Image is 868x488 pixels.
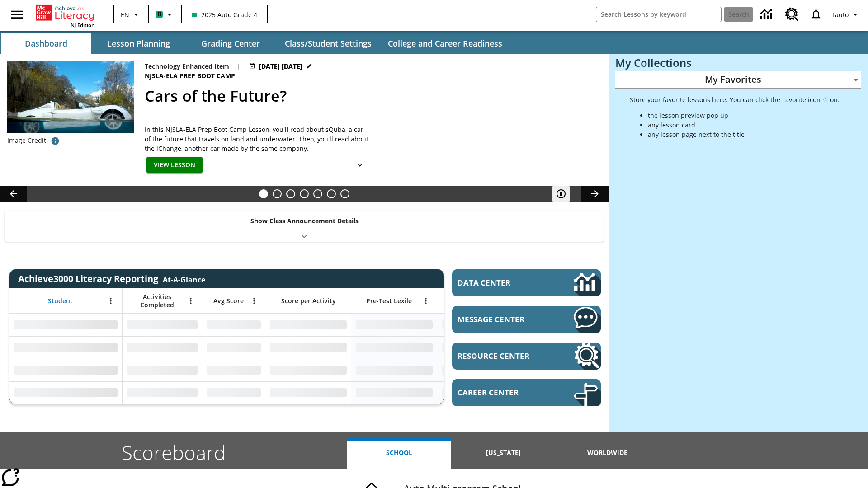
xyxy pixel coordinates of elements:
div: At-A-Glance [163,273,205,285]
button: View Lesson [146,157,203,174]
button: Dashboard [1,33,91,54]
a: Notifications [804,3,828,26]
a: Home [36,4,94,22]
a: Resource Center, Will open in new tab [452,343,601,370]
button: Slide 4 One Idea, Lots of Hard Work [300,189,309,198]
button: Worldwide [556,437,660,469]
span: Activities Completed [127,293,187,309]
span: 2025 Auto Grade 4 [192,10,257,19]
button: School [347,437,451,469]
button: College and Career Readiness [381,33,509,54]
div: Show Class Announcement Details [5,211,604,242]
button: Open Menu [247,294,261,308]
span: NJ Edition [71,22,94,28]
a: Resource Center, Will open in new tab [780,2,804,27]
span: EN [121,10,129,19]
div: No Data, [202,314,265,336]
button: Photo credit: AP [46,133,64,149]
span: Avg Score [213,297,244,305]
div: No Data, [437,359,523,381]
span: Resource Center [458,351,547,361]
div: Home [36,3,94,28]
div: No Data, [123,336,202,359]
button: Open Menu [104,294,118,308]
div: In this NJSLA-ELA Prep Boot Camp Lesson, you'll read about sQuba, a car of the future that travel... [145,125,371,153]
button: Open Menu [184,294,198,308]
button: Grading Center [185,33,276,54]
button: Slide 3 What's the Big Idea? [286,189,295,198]
span: Data Center [458,277,543,288]
button: Slide 6 Career Lesson [327,189,336,198]
button: Open side menu [4,1,30,28]
div: No Data, [437,314,523,336]
div: No Data, [123,359,202,381]
span: Pre-Test Lexile [366,297,412,305]
li: any lesson card [648,120,840,130]
p: Technology Enhanced Item [145,61,229,71]
input: search field [596,7,721,22]
button: Class/Student Settings [278,33,379,54]
li: any lesson page next to the title [648,130,840,139]
a: Data Center [452,269,601,296]
button: Lesson carousel, Next [581,186,609,202]
button: Lesson Planning [93,33,184,54]
a: Career Center [452,379,601,406]
div: No Data, [437,381,523,404]
div: No Data, [202,359,265,381]
p: Show Class Announcement Details [250,216,359,225]
span: Score per Activity [281,297,336,305]
div: No Data, [202,381,265,404]
span: NJSLA-ELA Prep Boot Camp [145,71,237,81]
span: Tauto [831,10,849,19]
h2: Cars of the Future? [145,84,598,108]
button: Show Details [351,157,369,174]
button: Boost Class color is mint green. Change class color [152,6,179,23]
button: Slide 5 Pre-release lesson [313,189,322,198]
div: No Data, [437,336,523,359]
span: | [236,61,240,71]
span: B [157,9,161,20]
div: Pause [552,186,579,202]
button: Slide 1 Cars of the Future? [259,189,268,198]
h3: My Collections [615,56,861,69]
div: No Data, [123,381,202,404]
span: Career Center [458,387,547,398]
button: Open Menu [419,294,433,308]
li: the lesson preview pop up [648,111,840,120]
button: Slide 7 Sleepless in the Animal Kingdom [340,189,349,198]
p: Image Credit [7,136,46,145]
span: Message Center [458,314,547,324]
div: My Favorites [615,71,861,89]
p: Store your favorite lessons here. You can click the Favorite icon ♡ on: [630,95,840,104]
img: High-tech automobile treading water. [7,61,134,147]
span: Student [48,297,73,305]
span: Achieve3000 Literacy Reporting [18,272,205,285]
button: Pause [552,186,570,202]
button: [US_STATE] [451,437,555,469]
button: Language: EN, Select a language [117,6,146,23]
div: No Data, [123,314,202,336]
button: Profile/Settings [828,6,864,23]
a: Data Center [755,2,780,27]
button: Jul 23 - Jun 30 Choose Dates [247,61,314,71]
span: [DATE] [DATE] [259,61,302,71]
button: Slide 2 Do You Want Fries With That? [273,189,282,198]
a: Message Center [452,306,601,333]
div: No Data, [202,336,265,359]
